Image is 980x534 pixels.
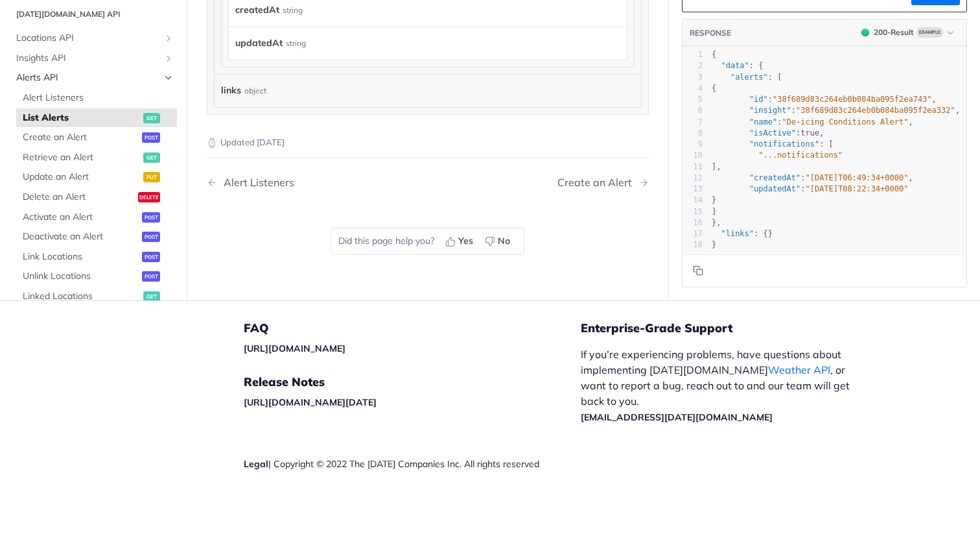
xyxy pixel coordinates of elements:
[712,218,721,227] span: },
[498,234,510,248] span: No
[244,374,581,390] h5: Release Notes
[143,291,160,302] span: get
[244,458,268,470] a: Legal
[768,363,830,376] a: Weather API
[861,29,869,36] span: 200
[682,94,703,105] div: 5
[23,171,140,184] span: Update an Alert
[682,150,703,161] div: 10
[163,53,174,64] button: Show subpages for Insights API
[23,191,135,204] span: Delete an Alert
[23,151,140,164] span: Retrieve an Alert
[441,232,480,251] button: Yes
[207,164,649,202] nav: Pagination Controls
[682,139,703,150] div: 9
[749,173,800,182] span: "createdAt"
[689,261,707,280] button: Copy to clipboard
[682,217,703,228] div: 16
[758,151,843,160] span: "...notifications"
[855,26,960,39] button: 200200-ResultExample
[16,148,177,167] a: Retrieve an Alertget
[10,29,177,48] a: Locations APIShow subpages for Locations API
[682,228,703,239] div: 17
[712,195,716,204] span: }
[283,1,303,19] div: string
[23,211,139,224] span: Activate an Alert
[207,136,649,149] p: Updated [DATE]
[16,208,177,227] a: Activate an Alertpost
[682,239,703,250] div: 18
[721,61,749,70] span: "data"
[16,227,177,247] a: Deactivate an Alertpost
[221,81,241,100] span: links
[581,321,884,336] h5: Enterprise-Grade Support
[682,206,703,217] div: 15
[143,113,160,123] span: get
[712,95,937,104] span: : ,
[721,229,754,238] span: "links"
[749,95,768,104] span: "id"
[138,192,160,202] span: delete
[235,34,283,53] label: updatedAt
[10,8,177,20] h2: [DATE][DOMAIN_NAME] API
[557,176,638,189] div: Create an Alert
[207,176,396,189] a: Previous Page: Alert Listeners
[244,457,581,470] div: | Copyright © 2022 The [DATE] Companies Inc. All rights reserved
[16,88,177,108] a: Alert Listeners
[23,230,139,243] span: Deactivate an Alert
[23,290,140,303] span: Linked Locations
[712,184,909,193] span: :
[142,232,160,242] span: post
[244,81,266,100] div: object
[331,228,524,255] div: Did this page help you?
[16,247,177,267] a: Link Locationspost
[712,140,834,149] span: : [
[217,176,294,189] div: Alert Listeners
[682,161,703,172] div: 11
[143,172,160,182] span: put
[16,267,177,286] a: Unlink Locationspost
[682,116,703,127] div: 7
[557,176,649,189] a: Next Page: Create an Alert
[682,105,703,116] div: 6
[712,61,764,70] span: : {
[806,173,909,182] span: "[DATE]T06:49:34+0000"
[142,252,160,262] span: post
[796,106,955,115] span: "38f689d83c264eb0b084ba095f2ea332"
[16,71,160,84] span: Alerts API
[16,287,177,306] a: Linked Locationsget
[874,27,914,38] div: 200 - Result
[712,84,716,93] span: {
[712,240,716,249] span: }
[682,184,703,195] div: 13
[10,49,177,68] a: Insights APIShow subpages for Insights API
[581,411,773,423] a: [EMAIL_ADDRESS][DATE][DOMAIN_NAME]
[712,117,913,126] span: : ,
[458,234,473,248] span: Yes
[682,195,703,206] div: 14
[712,72,782,81] span: : [
[712,162,721,171] span: ],
[749,184,800,193] span: "updatedAt"
[749,140,819,149] span: "notifications"
[712,229,773,238] span: : {}
[16,188,177,207] a: Delete an Alertdelete
[10,68,177,88] a: Alerts APIHide subpages for Alerts API
[800,128,819,138] span: true
[712,128,824,138] span: : ,
[682,49,703,60] div: 1
[235,1,279,19] label: createdAt
[16,32,160,45] span: Locations API
[581,346,863,424] p: If you’re experiencing problems, have questions about implementing [DATE][DOMAIN_NAME] , or want ...
[749,128,796,138] span: "isActive"
[286,34,306,53] div: string
[682,173,703,184] div: 12
[23,270,139,283] span: Unlink Locations
[23,112,140,125] span: List Alerts
[773,95,932,104] span: "38f689d83c264eb0b084ba095f2ea743"
[16,128,177,147] a: Create an Alertpost
[712,206,716,215] span: ]
[244,396,377,408] a: [URL][DOMAIN_NAME][DATE]
[730,72,768,81] span: "alerts"
[712,106,960,115] span: : ,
